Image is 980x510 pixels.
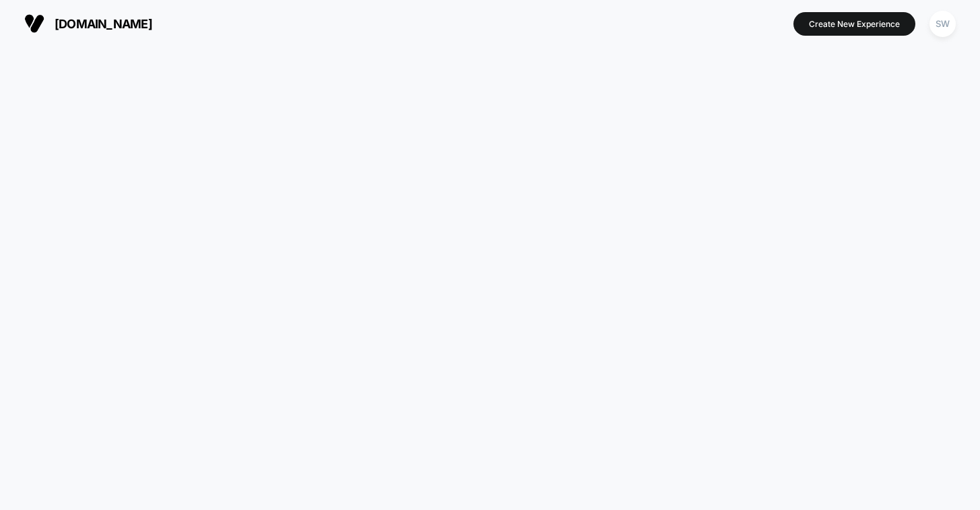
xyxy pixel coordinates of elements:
[55,17,152,31] span: [DOMAIN_NAME]
[24,13,44,34] img: Visually logo
[793,12,915,36] button: Create New Experience
[925,10,960,38] button: SW
[929,11,956,37] div: SW
[20,13,156,34] button: [DOMAIN_NAME]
